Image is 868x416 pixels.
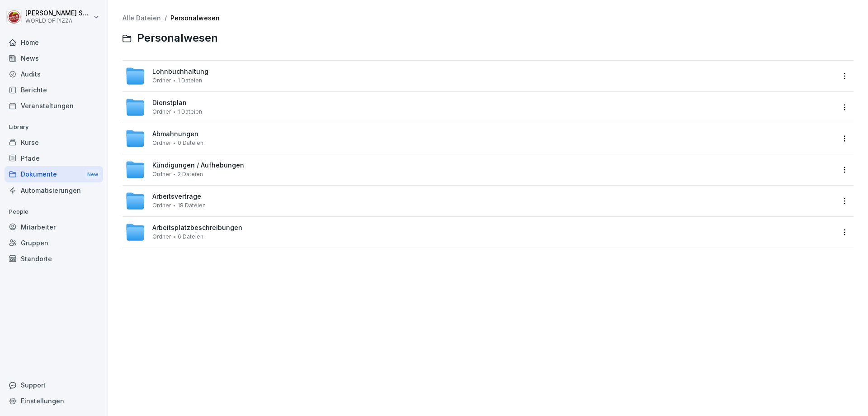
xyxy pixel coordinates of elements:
[5,98,103,114] a: Veranstaltungen
[5,34,103,50] a: Home
[152,99,187,107] span: Dienstplan
[152,130,198,138] span: Abmahnungen
[5,66,103,82] a: Audits
[5,120,103,134] p: Library
[5,251,103,267] a: Standorte
[25,18,91,24] p: WORLD OF PIZZA
[178,171,203,177] span: 2 Dateien
[125,97,835,117] a: DienstplanOrdner1 Dateien
[152,171,171,177] span: Ordner
[25,10,91,17] p: [PERSON_NAME] Sumhayev
[137,32,218,45] span: Personalwesen
[125,129,835,148] a: AbmahnungenOrdner0 Dateien
[152,109,171,115] span: Ordner
[178,202,206,209] span: 18 Dateien
[152,224,242,232] span: Arbeitsplatzbeschreibungen
[178,77,202,84] span: 1 Dateien
[85,169,100,180] div: New
[178,234,203,240] span: 6 Dateien
[178,109,202,115] span: 1 Dateien
[165,14,167,22] span: /
[123,14,161,22] a: Alle Dateien
[5,166,103,183] div: Dokumente
[5,377,103,393] div: Support
[5,219,103,235] a: Mitarbeiter
[152,77,171,84] span: Ordner
[125,222,835,242] a: ArbeitsplatzbeschreibungenOrdner6 Dateien
[178,140,203,146] span: 0 Dateien
[5,166,103,183] a: DokumenteNew
[5,235,103,251] a: Gruppen
[152,234,171,240] span: Ordner
[152,162,244,169] span: Kündigungen / Aufhebungen
[125,160,835,180] a: Kündigungen / AufhebungenOrdner2 Dateien
[125,66,835,86] a: LohnbuchhaltungOrdner1 Dateien
[5,182,103,198] a: Automatisierungen
[5,50,103,66] a: News
[152,202,171,209] span: Ordner
[152,68,208,76] span: Lohnbuchhaltung
[170,14,220,22] a: Personalwesen
[5,205,103,219] p: People
[5,150,103,166] a: Pfade
[152,193,201,201] span: Arbeitsverträge
[5,82,103,98] a: Berichte
[125,191,835,211] a: ArbeitsverträgeOrdner18 Dateien
[5,134,103,150] a: Kurse
[5,393,103,409] a: Einstellungen
[152,140,171,146] span: Ordner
